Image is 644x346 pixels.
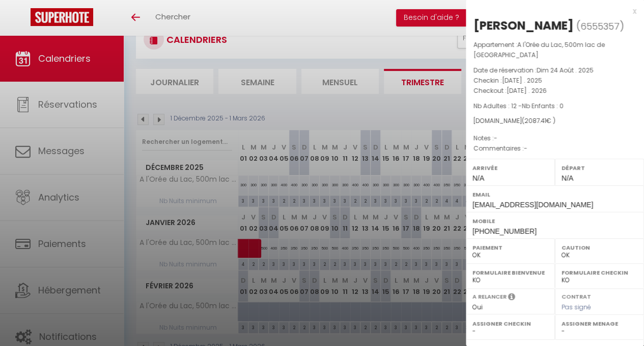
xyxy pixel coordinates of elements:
[562,267,637,278] label: Formulaire Checkin
[576,19,624,33] span: ( )
[522,102,564,110] span: Nb Enfants : 0
[507,86,547,95] span: [DATE] . 2026
[473,86,636,96] p: Checkout :
[472,242,548,253] label: Paiement
[466,5,636,17] div: x
[473,133,636,143] p: Notes :
[473,40,636,60] p: Appartement :
[473,102,564,110] span: Nb Adultes : 12 -
[524,144,527,153] span: -
[472,189,637,200] label: Email
[502,76,542,85] span: [DATE] . 2025
[494,134,497,142] span: -
[472,174,484,182] span: N/A
[562,174,573,182] span: N/A
[472,216,637,226] label: Mobile
[472,201,593,209] span: [EMAIL_ADDRESS][DOMAIN_NAME]
[473,116,636,126] div: [DOMAIN_NAME]
[473,17,574,34] div: [PERSON_NAME]
[472,163,548,173] label: Arrivée
[537,66,594,75] span: Dim 24 Août . 2025
[473,76,636,86] p: Checkin :
[562,303,591,311] span: Pas signé
[522,116,555,125] span: ( € )
[562,163,637,173] label: Départ
[562,318,637,329] label: Assigner Menage
[473,65,636,76] p: Date de réservation :
[473,143,636,154] p: Commentaires :
[473,40,605,59] span: A l'Orée du Lac, 500m lac de [GEOGRAPHIC_DATA]
[472,267,548,278] label: Formulaire Bienvenue
[8,4,39,35] button: Ouvrir le widget de chat LiveChat
[472,318,548,329] label: Assigner Checkin
[524,116,546,125] span: 2087.41
[562,292,591,299] label: Contrat
[562,242,637,253] label: Caution
[508,292,515,304] i: Sélectionner OUI si vous souhaiter envoyer les séquences de messages post-checkout
[472,292,507,301] label: A relancer
[580,20,620,33] span: 6555357
[472,227,537,235] span: [PHONE_NUMBER]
